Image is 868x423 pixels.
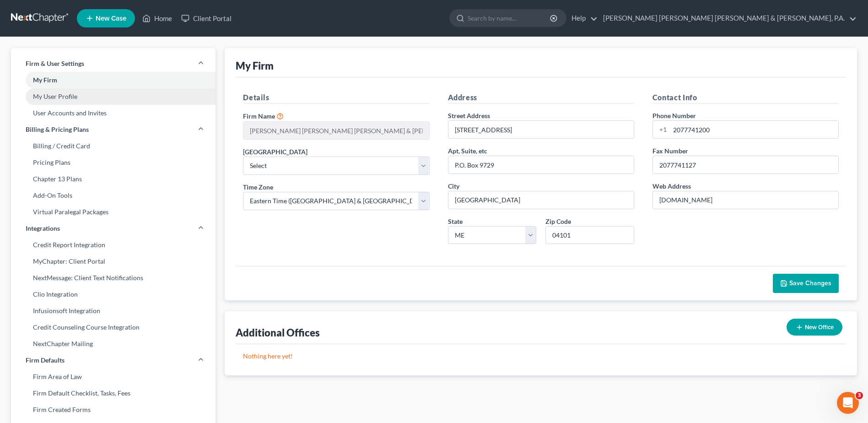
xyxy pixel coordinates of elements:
[11,336,216,352] a: NextChapter Mailing
[11,88,216,105] a: My User Profile
[448,92,634,103] h5: Address
[653,156,838,174] input: Enter fax...
[670,121,838,138] input: Enter phone...
[26,125,89,134] span: Billing & Pricing Plans
[243,112,275,120] span: Firm Name
[26,224,60,233] span: Integrations
[652,92,839,103] h5: Contact Info
[243,92,429,103] h5: Details
[652,181,691,191] label: Web Address
[448,121,634,138] input: Enter address...
[468,10,551,27] input: Search by name...
[652,146,688,156] label: Fax Number
[773,274,839,293] button: Save Changes
[11,352,216,369] a: Firm Defaults
[448,146,487,156] label: Apt, Suite, etc
[236,326,320,339] div: Additional Offices
[448,181,459,191] label: City
[243,147,307,157] label: [GEOGRAPHIC_DATA]
[243,352,839,361] p: Nothing here yet!
[243,122,429,139] input: Enter name...
[11,171,216,187] a: Chapter 13 Plans
[11,55,216,72] a: Firm & User Settings
[11,319,216,336] a: Credit Counseling Course Integration
[545,217,571,226] label: Zip Code
[856,392,863,399] span: 3
[837,392,859,414] iframe: Intercom live chat
[11,369,216,385] a: Firm Area of Law
[448,217,463,226] label: State
[11,270,216,286] a: NextMessage: Client Text Notifications
[11,401,216,418] a: Firm Created Forms
[789,279,831,287] span: Save Changes
[11,72,216,88] a: My Firm
[11,220,216,237] a: Integrations
[26,59,84,68] span: Firm & User Settings
[138,10,177,27] a: Home
[243,182,273,192] label: Time Zone
[787,319,842,336] button: New Office
[448,156,634,174] input: (optional)
[11,253,216,270] a: MyChapter: Client Portal
[11,105,216,121] a: User Accounts and Invites
[11,187,216,204] a: Add-On Tools
[11,303,216,319] a: Infusionsoft Integration
[11,237,216,253] a: Credit Report Integration
[598,10,857,27] a: [PERSON_NAME] [PERSON_NAME] [PERSON_NAME] & [PERSON_NAME], P.A.
[26,356,65,365] span: Firm Defaults
[236,59,274,72] div: My Firm
[11,385,216,401] a: Firm Default Checklist, Tasks, Fees
[11,204,216,220] a: Virtual Paralegal Packages
[448,191,634,209] input: Enter city...
[448,111,490,120] label: Street Address
[567,10,598,27] a: Help
[11,154,216,171] a: Pricing Plans
[652,111,696,120] label: Phone Number
[96,15,126,22] span: New Case
[177,10,236,27] a: Client Portal
[11,138,216,154] a: Billing / Credit Card
[545,226,634,244] input: XXXXX
[11,121,216,138] a: Billing & Pricing Plans
[653,191,838,209] input: Enter web address....
[653,121,670,138] div: +1
[11,286,216,303] a: Clio Integration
